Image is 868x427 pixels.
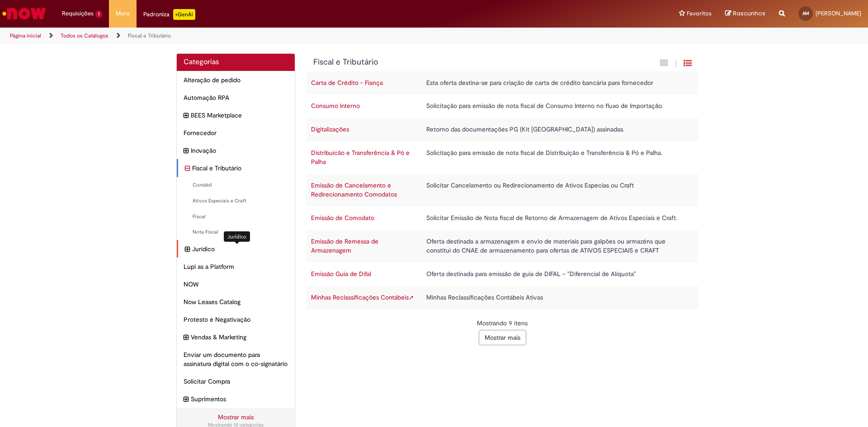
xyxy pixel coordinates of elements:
[191,111,288,120] span: BEES Marketplace
[10,32,41,39] a: Página inicial
[313,319,692,328] div: Mostrando 9 itens
[733,9,765,18] span: Rascunhos
[311,214,374,222] a: Emissão de Comodato
[422,118,689,141] td: Retorno das documentações PG (Kit [GEOGRAPHIC_DATA]) assinadas.
[816,9,861,17] span: [PERSON_NAME]
[307,118,699,141] tr: Digitalizações Retorno das documentações PG (Kit [GEOGRAPHIC_DATA]) assinadas.
[177,372,295,390] div: Solicitar Compra
[177,209,295,225] div: Fiscal
[184,197,288,205] span: Ativos Especiais e Craft
[307,206,699,230] tr: Emissão de Comodato Solicitar Emissão de Nota fiscal de Retorno de Armazenagem de Ativos Especiai...
[684,59,692,67] i: Exibição de grade
[311,237,378,254] a: Emissão de Remessa de Armazenagem
[1,5,47,23] img: ServiceNow
[192,244,288,253] span: Jurídico
[61,32,108,39] a: Todos os Catálogos
[307,174,699,206] tr: Emissão de Cancelamento e Redirecionamento Comodatos Solicitar Cancelamento ou Redirecionamento d...
[185,244,190,254] i: expandir categoria Jurídico
[184,377,288,386] span: Solicitar Compra
[311,181,397,198] a: Emissão de Cancelamento e Redirecionamento Comodatos
[422,230,689,263] td: Oferta destinada a armazenagem e envio de materiais para galpões ou armazéns que constitui do CNA...
[184,262,288,271] span: Lupi as a Platform
[177,71,295,89] div: Alteração de pedido
[184,58,288,66] h2: Categorias
[177,275,295,293] div: NOW
[307,286,699,310] tr: Minhas Reclassificações ContábeisLink Externo Minhas Reclassificações Contábeis Ativas
[307,94,699,118] tr: Consumo Interno Solicitação para emissão de nota fiscal de Consumo Interno no fluxo de Importação.
[7,28,572,44] ul: Trilhas de página
[422,94,689,118] td: Solicitação para emissão de nota fiscal de Consumo Interno no fluxo de Importação.
[184,394,189,404] i: expandir categoria Suprimentos
[307,230,699,263] tr: Emissão de Remessa de Armazenagem Oferta destinada a armazenagem e envio de materiais para galpõe...
[177,328,295,346] div: expandir categoria Vendas & Marketing Vendas & Marketing
[184,128,288,137] span: Fornecedor
[184,111,189,121] i: expandir categoria BEES Marketplace
[184,297,288,306] span: Now Leases Catalog
[311,270,371,278] a: Emissão Guia de Difal
[184,315,288,324] span: Protesto e Negativação
[177,177,295,193] div: Contábil
[311,102,360,110] a: Consumo Interno
[177,240,295,258] div: expandir categoria Jurídico Jurídico
[307,141,699,174] tr: Distribuicão e Transferência & Pó e Palha Solicitação para emissão de nota fiscal de Distribuição...
[177,106,295,124] div: expandir categoria BEES Marketplace BEES Marketplace
[173,9,195,20] p: +GenAi
[802,10,809,16] span: AM
[311,79,383,87] a: Carta de Crédito - Fiança
[675,58,677,69] span: |
[224,231,250,242] div: Jurídico
[184,213,288,221] span: Fiscal
[184,229,288,236] span: Nota Fiscal
[177,141,295,160] div: expandir categoria Inovação Inovação
[184,182,288,189] span: Contábil
[409,293,414,301] span: Link Externo
[184,280,288,289] span: NOW
[307,263,699,286] tr: Emissão Guia de Difal Oferta destinada para emissão de guia de DIFAL – "Diferencial de Alíquota"
[62,9,94,18] span: Requisições
[422,286,689,310] td: Minhas Reclassificações Contábeis Ativas
[422,263,689,286] td: Oferta destinada para emissão de guia de DIFAL – "Diferencial de Alíquota"
[177,124,295,142] div: Fornecedor
[177,293,295,311] div: Now Leases Catalog
[725,9,765,18] a: Rascunhos
[185,164,190,174] i: recolher categoria Fiscal e Tributário
[95,10,102,18] span: 1
[184,146,189,156] i: expandir categoria Inovação
[128,32,171,39] a: Fiscal e Tributário
[660,59,668,67] i: Exibição em cartão
[422,174,689,206] td: Solicitar Cancelamento ou Redirecionamento de Ativos Especias ou Craft
[177,193,295,209] div: Ativos Especiais e Craft
[184,93,288,102] span: Automação RPA
[184,75,288,84] span: Alteração de pedido
[177,310,295,328] div: Protesto e Negativação
[184,333,189,343] i: expandir categoria Vendas & Marketing
[177,224,295,240] div: Nota Fiscal
[191,333,288,342] span: Vendas & Marketing
[177,71,295,408] ul: Categorias
[687,9,712,18] span: Favoritos
[311,293,414,301] a: Minhas Reclassificações ContábeisLink Externo
[177,177,295,240] ul: Fiscal e Tributário subcategorias
[191,146,288,155] span: Inovação
[116,9,130,18] span: More
[422,71,689,95] td: Esta oferta destina-se para criação de carta de crédito bancária para fornecedor
[177,89,295,107] div: Automação RPA
[177,390,295,408] div: expandir categoria Suprimentos Suprimentos
[311,149,410,166] a: Distribuicão e Transferência & Pó e Palha
[311,125,349,133] a: Digitalizações
[191,394,288,404] span: Suprimentos
[307,71,699,95] tr: Carta de Crédito - Fiança Esta oferta destina-se para criação de carta de crédito bancária para f...
[177,159,295,177] div: recolher categoria Fiscal e Tributário Fiscal e Tributário
[218,413,254,421] a: Mostrar mais
[479,330,526,345] button: Mostrar mais
[177,346,295,373] div: Enviar um documento para assinatura digital com o co-signatário
[143,9,195,20] div: Padroniza
[192,164,288,173] span: Fiscal e Tributário
[177,258,295,276] div: Lupi as a Platform
[422,141,689,174] td: Solicitação para emissão de nota fiscal de Distribuição e Transferência & Pó e Palha.
[313,58,594,67] h1: {"description":null,"title":"Fiscal e Tributário"} Categoria
[422,206,689,230] td: Solicitar Emissão de Nota fiscal de Retorno de Armazenagem de Ativos Especiais e Craft.
[184,350,288,368] span: Enviar um documento para assinatura digital com o co-signatário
